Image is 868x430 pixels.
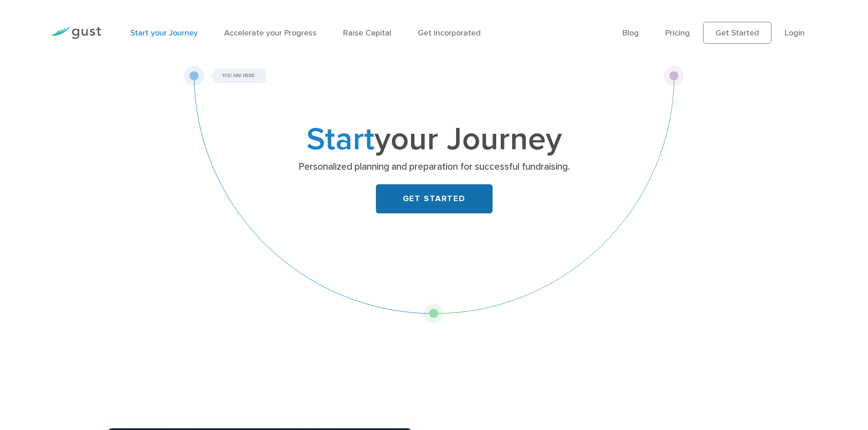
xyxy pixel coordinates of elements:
a: Pricing [665,28,690,38]
a: Raise Capital [343,28,391,38]
span: Start [307,120,375,158]
p: Personalized planning and preparation for successful fundraising. [257,161,611,173]
a: Login [785,28,805,38]
a: GET STARTED [376,184,493,213]
a: Get Incorporated [418,28,481,38]
h1: your Journey [254,125,614,154]
img: Gust Logo [50,27,101,39]
a: Accelerate your Progress [224,28,317,38]
a: Get Started [703,22,771,44]
a: Start your Journey [130,28,198,38]
a: Blog [622,28,639,38]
